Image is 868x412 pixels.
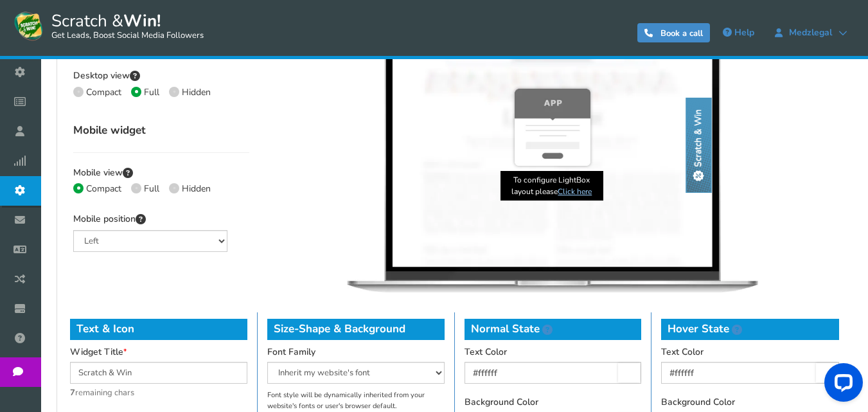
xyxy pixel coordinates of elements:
span: Hidden [182,86,211,98]
small: Get Leads, Boost Social Media Followers [51,31,204,41]
span: To configure LightBox layout please [500,171,603,201]
label: Desktop view [73,69,140,83]
h4: Hover State [661,319,839,340]
span: Full [144,183,159,195]
label: Background Color [661,397,735,409]
a: Help [716,22,761,43]
iframe: LiveChat chat widget [814,358,868,412]
span: Book a call [660,28,703,39]
span: Help [734,26,754,39]
a: Book a call [637,23,710,42]
h4: Mobile widget [73,122,249,139]
h4: Normal State [465,319,642,340]
strong: 7 [70,387,75,399]
label: Font Family [267,346,315,359]
label: Background Color [465,397,538,409]
span: Medzlegal [783,28,838,38]
span: Full [144,86,159,98]
span: Compact [86,86,121,98]
label: Text Color [661,346,704,359]
label: Text Color [465,346,507,359]
label: Mobile position [73,212,146,226]
span: Hidden [182,183,211,195]
img: Scratch and Win [13,10,45,42]
a: Click here [558,186,592,197]
span: Scratch & [45,10,204,42]
h4: Text & Icon [70,319,247,340]
a: Scratch &Win! Get Leads, Boost Social Media Followers [13,10,204,42]
div: Scratch & Win [694,109,705,167]
h4: Size-Shape & Background [267,319,445,340]
div: Font style will be dynamically inherited from your website's fonts or user's browser default. [267,390,445,411]
img: img-widget-icon.webp [693,171,704,182]
strong: Win! [123,10,161,32]
span: Compact [86,183,121,195]
span: remaining chars [70,387,247,400]
label: Widget Title [70,346,127,359]
label: Mobile view [73,166,133,180]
